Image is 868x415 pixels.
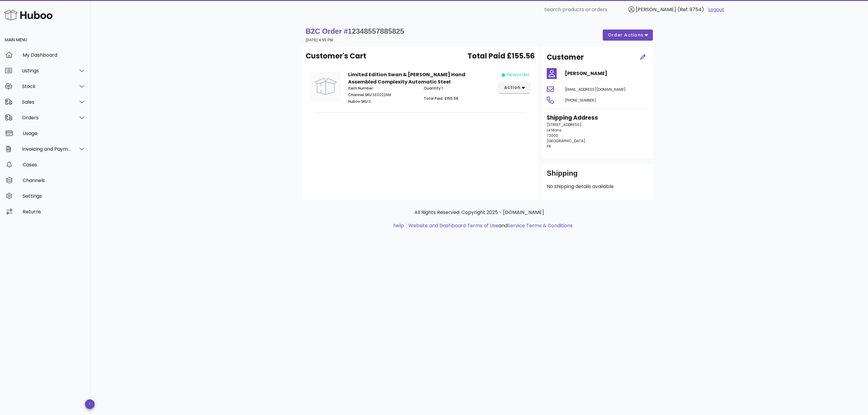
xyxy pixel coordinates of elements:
[23,162,86,168] div: Cases
[547,183,648,190] p: No shipping details available
[348,71,465,85] strong: Limited Edition Swan & [PERSON_NAME] Hand Assembled Complexity Automatic Steel
[636,6,676,13] span: [PERSON_NAME]
[348,92,373,97] span: Channel SKU:
[708,6,724,13] a: Logout
[499,82,530,93] button: action
[22,115,71,121] div: Orders
[506,71,530,78] div: neworder
[547,144,551,149] span: FR
[547,127,561,133] span: Le Mans
[406,222,573,229] li: and
[678,6,704,13] span: (Ref: 9754)
[547,138,585,143] span: [GEOGRAPHIC_DATA]
[603,30,653,40] button: order actions
[547,122,581,127] span: [STREET_ADDRESS]
[23,193,86,199] div: Settings
[306,51,366,61] span: Customer's Cart
[348,99,417,104] p: 0
[547,133,558,138] span: 72000
[565,87,626,92] span: [EMAIL_ADDRESS][DOMAIN_NAME]
[408,222,498,229] a: Website and Dashboard Terms of Use
[508,222,573,229] a: Service Terms & Conditions
[547,168,648,183] div: Shipping
[22,99,71,105] div: Sales
[565,70,648,77] h4: [PERSON_NAME]
[23,209,86,215] div: Returns
[22,83,71,89] div: Stock
[23,130,86,136] div: Usage
[393,222,404,229] a: help
[547,114,648,122] h3: Shipping Address
[608,32,644,38] span: order actions
[22,146,71,152] div: Invoicing and Payments
[504,84,520,91] span: action
[547,52,584,63] h2: Customer
[348,86,374,91] span: Item Number:
[310,71,341,102] img: Product Image
[306,27,404,35] strong: B2C Order #
[23,178,86,183] div: Channels
[22,68,71,74] div: Listings
[307,209,652,216] p: All Rights Reserved. Copyright 2025 - [DOMAIN_NAME]
[306,38,333,42] small: [DATE] 4:55 PM
[424,96,458,101] span: Total Paid: £155.56
[424,86,492,91] p: 1
[348,27,404,35] span: 12348557885825
[565,98,596,103] span: [PHONE_NUMBER]
[4,8,52,21] img: Huboo Logo
[424,86,442,91] span: Quantity:
[467,51,535,61] span: Total Paid £155.56
[23,52,86,58] div: My Dashboard
[348,99,369,104] span: Huboo SKU:
[348,92,417,98] p: SE0022NM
